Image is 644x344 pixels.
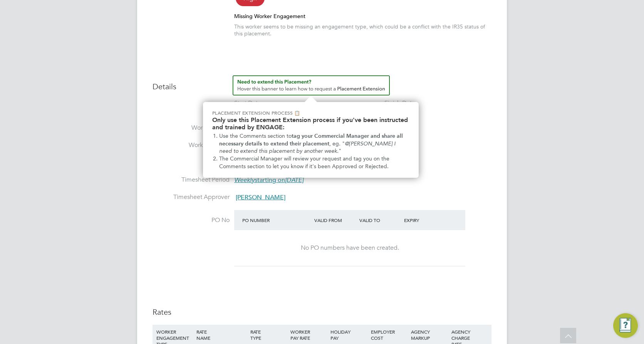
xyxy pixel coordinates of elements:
div: Expiry [402,213,447,227]
div: Start Date [234,99,261,107]
div: Valid From [312,213,357,227]
label: Breaks [153,159,230,167]
em: Weekly [234,176,255,184]
label: PO No [153,216,230,224]
div: Need to extend this Placement? Hover this banner. [203,102,419,178]
label: Timesheet Approver [153,193,230,201]
p: Placement Extension Process 📋 [212,110,409,116]
button: Engage Resource Center [613,313,638,338]
em: [DATE] [285,176,304,184]
h2: Only use this Placement Extension process if you've been instructed and trained by ENGAGE: [212,116,409,131]
div: No PO numbers have been created. [242,244,458,252]
em: @[PERSON_NAME] I need to extend this placement by another week. [219,140,397,155]
div: Finish Date [384,99,415,107]
div: This worker seems to be missing an engagement type, which could be a conflict with the IR35 statu... [234,23,491,37]
li: The Commercial Manager will review your request and tag you on the Comments section to let you kn... [219,155,409,170]
label: Working Hours [153,141,230,149]
div: Valid To [357,213,402,227]
span: Use the Comments section to [219,133,292,139]
span: starting on [234,176,304,184]
div: PO Number [240,213,312,227]
label: Timesheet Period [153,176,230,184]
span: [PERSON_NAME] [236,194,285,201]
label: Working Days [153,124,230,132]
button: How to extend a Placement? [233,75,390,95]
div: Missing Worker Engagement [234,13,491,20]
span: " [339,148,341,154]
h3: Details [153,75,491,92]
span: , eg. " [329,140,345,147]
h3: Rates [153,307,491,317]
strong: tag your Commercial Manager and share all necessary details to extend their placement [219,133,404,147]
